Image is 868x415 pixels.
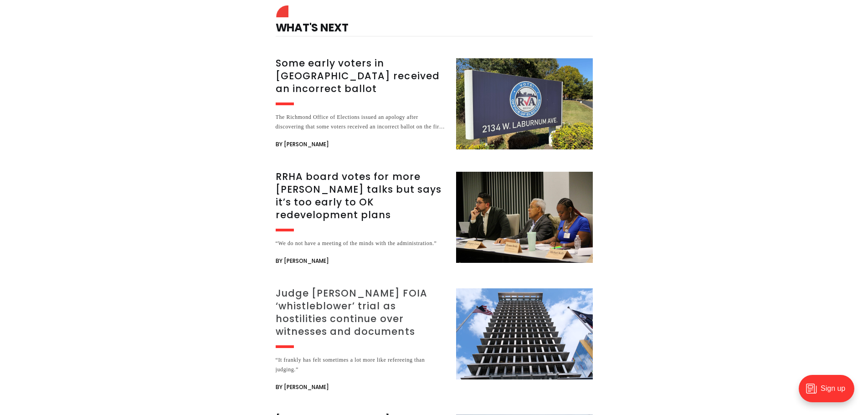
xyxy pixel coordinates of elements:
[276,288,593,393] a: Judge [PERSON_NAME] FOIA ‘whistleblower’ trial as hostilities continue over witnesses and documen...
[276,287,445,338] h3: Judge [PERSON_NAME] FOIA ‘whistleblower’ trial as hostilities continue over witnesses and documents
[276,239,445,248] div: “We do not have a meeting of the minds with the administration.”
[276,382,329,393] span: By [PERSON_NAME]
[276,58,593,150] a: Some early voters in [GEOGRAPHIC_DATA] received an incorrect ballot The Richmond Office of Electi...
[276,170,445,221] h3: RRHA board votes for more [PERSON_NAME] talks but says it’s too early to OK redevelopment plans
[276,57,445,95] h3: Some early voters in [GEOGRAPHIC_DATA] received an incorrect ballot
[276,8,593,36] h4: What's Next
[276,256,329,266] span: By [PERSON_NAME]
[791,370,868,415] iframe: portal-trigger
[456,288,593,379] img: Judge postpones FOIA ‘whistleblower’ trial as hostilities continue over witnesses and documents
[276,139,329,150] span: By [PERSON_NAME]
[456,58,593,149] img: Some early voters in Richmond received an incorrect ballot
[276,355,445,374] div: “It frankly has felt sometimes a lot more like refereeing than judging.”
[276,113,445,132] div: The Richmond Office of Elections issued an apology after discovering that some voters received an...
[276,172,593,266] a: RRHA board votes for more [PERSON_NAME] talks but says it’s too early to OK redevelopment plans “...
[456,172,593,263] img: RRHA board votes for more Gilpin talks but says it’s too early to OK redevelopment plans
